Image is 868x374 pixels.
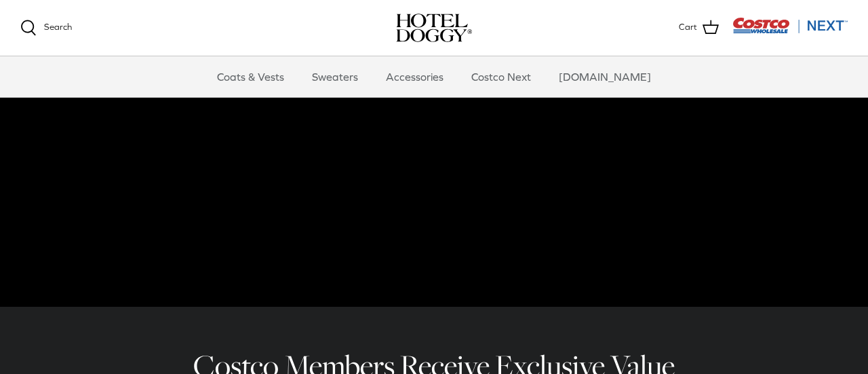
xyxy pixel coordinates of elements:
[396,14,472,42] img: hoteldoggycom
[679,20,697,35] span: Cart
[44,22,72,32] span: Search
[396,14,472,42] a: hoteldoggy.com hoteldoggycom
[679,19,719,37] a: Cart
[547,56,663,97] a: [DOMAIN_NAME]
[732,26,848,36] a: Visit Costco Next
[205,56,296,97] a: Coats & Vests
[732,17,848,34] img: Costco Next
[300,56,370,97] a: Sweaters
[20,20,72,36] a: Search
[459,56,543,97] a: Costco Next
[374,56,456,97] a: Accessories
